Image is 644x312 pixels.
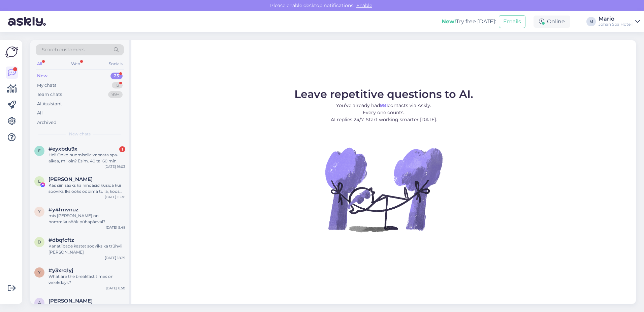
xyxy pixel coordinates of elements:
img: Askly Logo [5,46,18,58]
button: Emails [499,15,525,28]
span: Leave repetitive questions to AI. [294,87,473,101]
span: #dbqfcftz [49,237,74,243]
img: No Chat active [323,129,444,250]
div: mis [PERSON_NAME] on hommikusöök pühapäeval? [49,213,125,225]
b: 981 [380,102,388,108]
div: Online [534,16,570,28]
span: A [38,300,41,305]
div: 12 [112,82,123,89]
span: y [38,270,41,275]
span: Andrus Rako [49,298,93,304]
div: Kas siin saaks ka hindasid küsida kui sooviks 1ks ööks ööbima tulla, koos hommikusöögiga? :) [49,182,125,194]
span: #eyxbdu9x [49,146,77,152]
div: New [37,73,47,79]
div: My chats [37,82,56,89]
div: What are the breakfast times on weekdays? [49,274,125,286]
div: Johan Spa Hotell [599,22,633,27]
div: [DATE] 15:36 [105,194,125,200]
span: d [38,239,41,244]
div: Team chats [37,91,62,98]
div: [DATE] 5:48 [106,225,125,230]
div: [DATE] 18:29 [105,255,125,260]
div: Socials [107,59,124,68]
div: Try free [DATE]: [442,18,496,26]
p: You’ve already had contacts via Askly. Every one counts. AI replies 24/7. Start working smarter [... [294,102,473,123]
a: MarioJohan Spa Hotell [599,16,640,27]
div: All [36,59,43,68]
div: 1 [119,146,125,152]
span: New chats [69,131,91,137]
div: Kanatiibade kastet sooviks ka trühvli [PERSON_NAME] [49,243,125,255]
span: Search customers [42,46,85,53]
span: y [38,209,41,214]
div: 25 [110,73,123,79]
div: M [586,17,596,26]
span: #y3xrq1yj [49,267,73,274]
div: Web [70,59,82,68]
b: New! [442,18,456,25]
span: Elis Tunder [49,176,93,182]
div: [DATE] 8:50 [106,286,125,291]
span: Enable [354,2,374,8]
div: All [37,110,43,116]
div: Archived [37,119,57,126]
div: Hei! Onko huomiselle vapaata spa-aikaa, milloin? Esim. 40 tai 60 min. [49,152,125,164]
span: E [38,179,41,184]
div: Mario [599,16,633,22]
span: #y4fmvnuz [49,207,78,213]
span: e [38,148,41,153]
div: 99+ [108,91,123,98]
div: AI Assistant [37,101,62,107]
div: [DATE] 16:03 [104,164,125,169]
